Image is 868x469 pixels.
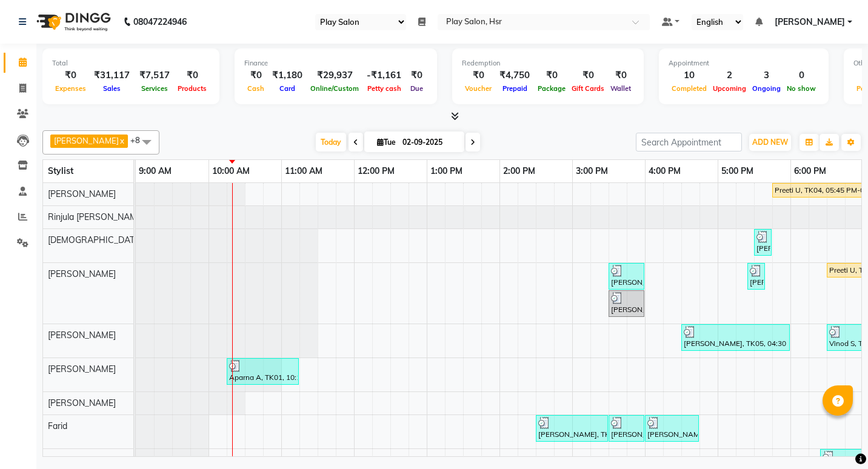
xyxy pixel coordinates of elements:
span: [DEMOGRAPHIC_DATA][PERSON_NAME] [48,234,210,245]
div: ₹0 [406,68,427,82]
span: Completed [669,84,710,93]
div: 2 [710,68,749,82]
b: 08047224946 [133,5,187,39]
span: Petty cash [364,84,404,93]
div: Finance [244,58,427,68]
span: [PERSON_NAME] [48,330,116,341]
a: 4:00 PM [646,162,684,180]
a: 12:00 PM [355,162,398,180]
span: Online/Custom [307,84,362,93]
span: Ongoing [749,84,784,93]
div: [PERSON_NAME] S, TK05, 05:30 PM-05:45 PM, 3G Under Arms [755,231,770,254]
div: [PERSON_NAME], TK02, 03:30 PM-04:00 PM, Detan face & Neck [610,265,643,288]
span: Products [175,84,210,93]
div: ₹4,750 [495,68,535,82]
span: [PERSON_NAME] [48,268,116,279]
div: [PERSON_NAME] S, TK06, 05:25 PM-05:40 PM, Threading-Eye Brow Shaping [749,265,764,288]
div: [PERSON_NAME], TK02, 03:30 PM-04:00 PM, [PERSON_NAME] Shaping [610,417,643,440]
span: Gift Cards [569,84,607,93]
span: Sales [100,84,124,93]
a: 6:00 PM [791,162,829,180]
div: 3 [749,68,784,82]
a: 1:00 PM [427,162,466,180]
div: 10 [669,68,710,82]
span: ADD NEW [752,138,788,147]
div: Redemption [462,58,634,68]
div: ₹0 [535,68,569,82]
div: ₹0 [569,68,607,82]
span: [PERSON_NAME] [48,188,116,199]
div: [PERSON_NAME], TK02, 03:30 PM-04:00 PM, Skeyndor Marine Mineral Shock [610,292,643,315]
span: Farid [48,421,67,431]
div: ₹7,517 [135,68,175,82]
a: 3:00 PM [573,162,611,180]
div: [PERSON_NAME], TK02, 04:00 PM-04:45 PM, INOA MEN GLOBAL COLOR [646,417,698,440]
span: Card [276,84,298,93]
span: [PERSON_NAME] [48,454,116,465]
span: Upcoming [710,84,749,93]
a: 11:00 AM [282,162,326,180]
span: Rinjula [PERSON_NAME] [48,211,144,222]
span: Services [138,84,171,93]
span: [PERSON_NAME] [48,364,116,374]
span: [PERSON_NAME] [54,136,119,145]
a: 10:00 AM [209,162,253,180]
div: Preeti U, TK04, 06:30 PM-07:00 PM, Classic pedicure [828,265,861,276]
span: Prepaid [499,84,530,93]
span: Stylist [48,165,73,176]
div: Appointment [669,58,819,68]
button: ADD NEW [749,134,791,151]
span: [PERSON_NAME] [775,16,845,28]
span: +8 [130,135,149,145]
div: ₹31,117 [89,68,135,82]
div: ₹0 [462,68,495,82]
input: Search Appointment [636,133,742,151]
div: [PERSON_NAME], TK02, 02:30 PM-03:30 PM, Hair Cut Men (Senior stylist) [537,417,607,440]
span: [PERSON_NAME] [48,397,116,408]
img: logo [31,5,114,39]
span: Voucher [462,84,495,93]
div: [PERSON_NAME], TK05, 04:30 PM-06:00 PM, Hair Cut Men (Senior stylist),[PERSON_NAME] Shaping [683,326,789,349]
div: ₹0 [244,68,267,82]
a: 5:00 PM [718,162,756,180]
a: 9:00 AM [136,162,175,180]
span: Package [535,84,569,93]
span: Tue [374,138,399,147]
span: Wallet [607,84,634,93]
div: -₹1,161 [362,68,406,82]
iframe: chat widget [817,421,856,457]
div: ₹29,937 [307,68,362,82]
div: ₹0 [52,68,89,82]
div: Aparna A, TK01, 10:15 AM-11:15 AM, Hair Cut Men (Head Stylist) [228,360,298,383]
span: Today [316,133,346,151]
a: 2:00 PM [500,162,538,180]
span: Due [407,84,426,93]
input: 2025-09-02 [399,133,459,151]
div: ₹0 [607,68,634,82]
span: Expenses [52,84,89,93]
div: ₹1,180 [267,68,307,82]
span: Cash [244,84,267,93]
div: Total [52,58,210,68]
a: x [119,136,124,145]
div: 0 [784,68,819,82]
div: ₹0 [175,68,210,82]
span: No show [784,84,819,93]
